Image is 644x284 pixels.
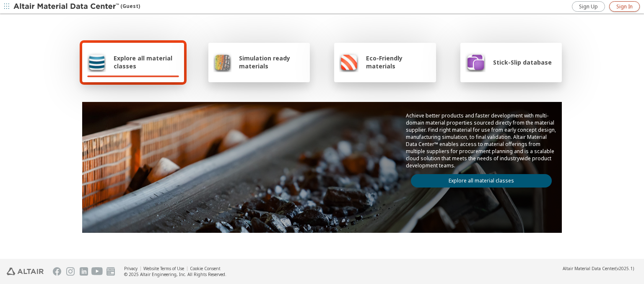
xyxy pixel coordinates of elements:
a: Sign Up [572,1,605,12]
span: Eco-Friendly materials [366,54,431,70]
span: Stick-Slip database [493,58,552,66]
a: Website Terms of Use [143,266,184,271]
a: Sign In [609,1,640,12]
span: Altair Material Data Center [563,266,615,271]
img: Altair Material Data Center [13,3,120,11]
div: © 2025 Altair Engineering, Inc. All Rights Reserved. [124,271,226,277]
a: Explore all material classes [411,174,552,188]
a: Cookie Consent [190,266,221,271]
span: Explore all material classes [114,54,179,70]
img: Simulation ready materials [213,52,231,72]
img: Eco-Friendly materials [339,52,358,72]
img: Explore all material classes [87,52,106,72]
img: Stick-Slip database [465,52,486,72]
div: (Guest) [13,3,140,11]
span: Sign Up [579,3,598,10]
span: Sign In [616,3,633,10]
div: (v2025.1) [563,266,634,271]
p: Achieve better products and faster development with multi-domain material properties sourced dire... [406,112,557,169]
img: Altair Engineering [7,268,44,275]
span: Simulation ready materials [239,54,305,70]
a: Privacy [124,266,138,271]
